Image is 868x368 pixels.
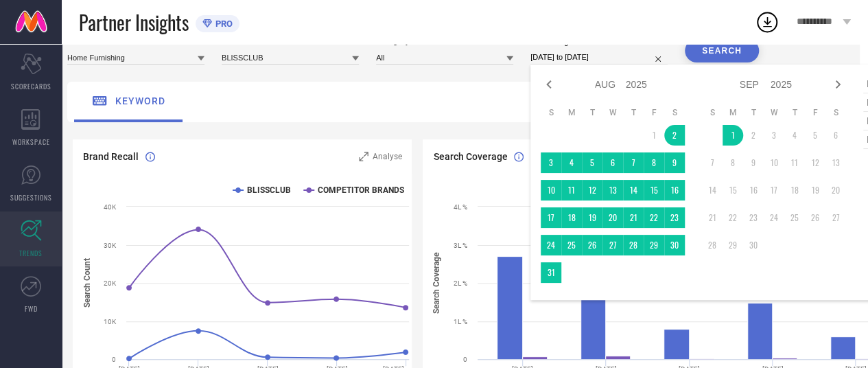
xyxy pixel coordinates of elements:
[784,152,805,173] td: Thu Sep 11 2025
[702,180,723,200] td: Sun Sep 14 2025
[784,107,805,118] th: Thursday
[602,152,623,173] td: Wed Aug 06 2025
[805,125,825,146] td: Fri Sep 05 2025
[723,235,743,255] td: Mon Sep 29 2025
[805,207,825,228] td: Fri Sep 26 2025
[19,248,43,258] span: TRENDS
[79,8,189,36] span: Partner Insights
[805,152,825,173] td: Fri Sep 12 2025
[541,152,561,173] td: Sun Aug 03 2025
[561,107,582,118] th: Monday
[825,152,846,173] td: Sat Sep 13 2025
[454,279,467,287] text: 2L %
[764,125,784,146] td: Wed Sep 03 2025
[825,107,846,118] th: Saturday
[755,10,779,34] div: Open download list
[825,125,846,146] td: Sat Sep 06 2025
[454,203,467,211] text: 4L %
[825,180,846,200] td: Sat Sep 20 2025
[623,207,644,228] td: Thu Aug 21 2025
[530,50,668,65] input: Select date range
[784,180,805,200] td: Thu Sep 18 2025
[561,235,582,255] td: Mon Aug 25 2025
[541,76,557,93] div: Previous month
[541,180,561,200] td: Sun Aug 10 2025
[104,318,117,325] text: 10K
[664,107,685,118] th: Saturday
[664,180,685,200] td: Sat Aug 16 2025
[664,152,685,173] td: Sat Aug 09 2025
[702,107,723,118] th: Sunday
[11,81,51,91] span: SCORECARDS
[602,107,623,118] th: Wednesday
[805,107,825,118] th: Friday
[723,180,743,200] td: Mon Sep 15 2025
[644,235,664,255] td: Fri Aug 29 2025
[825,207,846,228] td: Sat Sep 27 2025
[541,207,561,228] td: Sun Aug 17 2025
[743,107,764,118] th: Tuesday
[723,152,743,173] td: Mon Sep 08 2025
[764,107,784,118] th: Wednesday
[743,180,764,200] td: Tue Sep 16 2025
[433,151,507,162] span: Search Coverage
[623,235,644,255] td: Thu Aug 28 2025
[561,180,582,200] td: Mon Aug 11 2025
[541,262,561,283] td: Sun Aug 31 2025
[743,152,764,173] td: Tue Sep 09 2025
[702,207,723,228] td: Sun Sep 21 2025
[463,356,467,363] text: 0
[784,125,805,146] td: Thu Sep 04 2025
[83,151,139,162] span: Brand Recall
[764,207,784,228] td: Wed Sep 24 2025
[764,152,784,173] td: Wed Sep 10 2025
[623,152,644,173] td: Thu Aug 07 2025
[602,235,623,255] td: Wed Aug 27 2025
[602,207,623,228] td: Wed Aug 20 2025
[602,180,623,200] td: Wed Aug 13 2025
[702,235,723,255] td: Sun Sep 28 2025
[664,125,685,146] td: Sat Aug 02 2025
[644,125,664,146] td: Fri Aug 01 2025
[764,180,784,200] td: Wed Sep 17 2025
[12,137,50,147] span: WORKSPACE
[359,152,368,161] svg: Zoom
[104,242,117,249] text: 30K
[582,180,602,200] td: Tue Aug 12 2025
[723,107,743,118] th: Monday
[582,207,602,228] td: Tue Aug 19 2025
[644,207,664,228] td: Fri Aug 22 2025
[82,258,92,308] tspan: Search Count
[582,152,602,173] td: Tue Aug 05 2025
[805,180,825,200] td: Fri Sep 19 2025
[644,107,664,118] th: Friday
[582,107,602,118] th: Tuesday
[10,192,52,203] span: SUGGESTIONS
[561,207,582,228] td: Mon Aug 18 2025
[212,19,233,29] span: PRO
[723,125,743,146] td: Mon Sep 01 2025
[372,152,401,161] span: Analyse
[644,180,664,200] td: Fri Aug 15 2025
[115,95,165,106] span: keyword
[454,242,467,249] text: 3L %
[541,107,561,118] th: Sunday
[685,39,759,62] button: SEARCH
[623,180,644,200] td: Thu Aug 14 2025
[318,185,404,195] text: COMPETITOR BRANDS
[743,235,764,255] td: Tue Sep 30 2025
[723,207,743,228] td: Mon Sep 22 2025
[743,125,764,146] td: Tue Sep 02 2025
[830,76,846,93] div: Next month
[104,279,117,287] text: 20K
[644,152,664,173] td: Fri Aug 08 2025
[247,185,291,195] text: BLISSCLUB
[25,303,38,314] span: FWD
[784,207,805,228] td: Thu Sep 25 2025
[561,152,582,173] td: Mon Aug 04 2025
[454,318,467,325] text: 1L %
[702,152,723,173] td: Sun Sep 07 2025
[541,235,561,255] td: Sun Aug 24 2025
[104,203,117,211] text: 40K
[432,252,442,314] tspan: Search Coverage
